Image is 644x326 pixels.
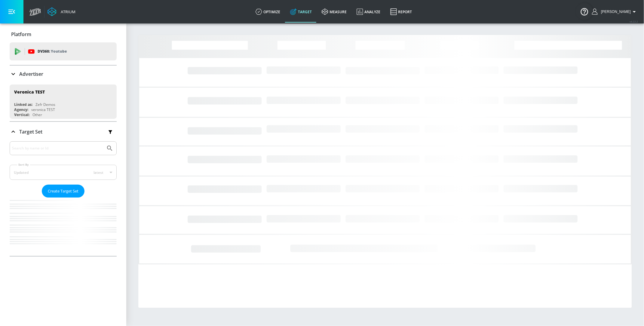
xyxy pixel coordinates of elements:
[352,1,385,23] a: Analyze
[48,7,75,16] a: Atrium
[94,170,103,175] span: latest
[10,66,117,82] div: Advertiser
[17,163,30,167] label: Sort By
[14,112,29,117] div: Vertical:
[58,9,75,14] div: Atrium
[317,1,352,23] a: measure
[48,188,78,195] span: Create Target Set
[10,85,117,119] div: Veronica TESTLinked as:Zefr DemosAgency:veronica TESTVertical:Other
[31,107,55,112] div: veronica TEST
[14,170,29,175] div: Updated
[19,71,43,77] p: Advertiser
[251,1,285,23] a: optimize
[10,26,117,43] div: Platform
[14,102,32,107] div: Linked as:
[19,128,42,135] p: Target Set
[32,112,42,117] div: Other
[14,107,28,112] div: Agency:
[385,1,417,23] a: Report
[599,10,631,14] span: login as: veronica.hernandez@zefr.com
[576,3,593,20] button: Open Resource Center
[14,89,45,95] div: Veronica TEST
[10,198,117,256] nav: list of Target Set
[630,20,638,23] span: v 4.22.2
[10,122,117,142] div: Target Set
[10,141,117,256] div: Target Set
[592,8,638,15] button: [PERSON_NAME]
[12,144,103,152] input: Search by name or Id
[42,185,84,198] button: Create Target Set
[10,42,117,60] div: DV360: Youtube
[11,31,31,38] p: Platform
[51,48,67,54] p: Youtube
[285,1,317,23] a: Target
[38,48,67,55] p: DV360:
[35,102,55,107] div: Zefr Demos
